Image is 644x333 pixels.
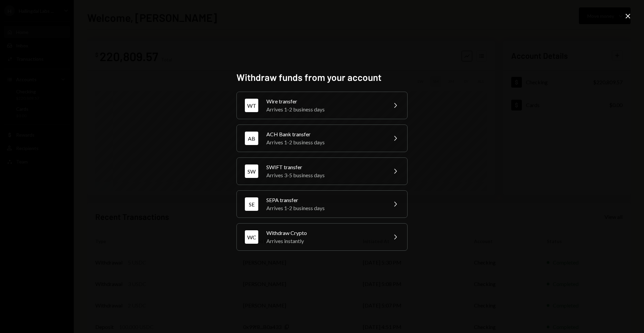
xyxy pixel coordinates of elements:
button: WCWithdraw CryptoArrives instantly [236,223,408,251]
div: Withdraw Crypto [266,229,383,237]
div: SEPA transfer [266,196,383,204]
div: WC [245,230,258,244]
div: WT [245,99,258,112]
div: Arrives instantly [266,237,383,245]
div: SWIFT transfer [266,163,383,171]
button: ABACH Bank transferArrives 1-2 business days [236,125,408,152]
div: Arrives 1-2 business days [266,204,383,212]
div: Arrives 1-2 business days [266,138,383,146]
div: Wire transfer [266,97,383,105]
div: ACH Bank transfer [266,130,383,138]
div: Arrives 1-2 business days [266,105,383,113]
h2: Withdraw funds from your account [236,71,408,84]
div: SW [245,164,258,178]
button: SWSWIFT transferArrives 3-5 business days [236,157,408,185]
div: AB [245,132,258,145]
div: Arrives 3-5 business days [266,171,383,179]
div: SE [245,197,258,211]
button: SESEPA transferArrives 1-2 business days [236,190,408,218]
button: WTWire transferArrives 1-2 business days [236,92,408,119]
